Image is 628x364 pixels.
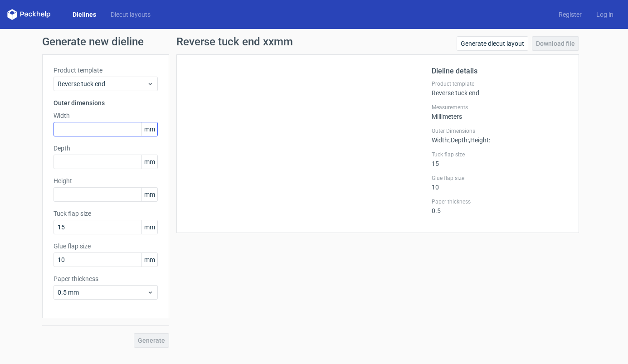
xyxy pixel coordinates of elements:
label: Paper thickness [432,198,568,205]
span: 0.5 mm [58,288,147,297]
span: Reverse tuck end [58,79,147,88]
h1: Reverse tuck end xxmm [176,36,293,47]
span: , Depth : [449,136,469,144]
span: , Height : [469,136,490,144]
h2: Dieline details [432,66,568,77]
label: Tuck flap size [54,209,158,218]
label: Depth [54,144,158,153]
h3: Outer dimensions [54,98,158,107]
label: Glue flap size [432,175,568,182]
a: Register [551,10,589,19]
a: Diecut layouts [103,10,158,19]
a: Generate diecut layout [457,36,528,51]
span: mm [141,253,157,267]
div: Reverse tuck end [432,80,568,97]
label: Width [54,111,158,120]
label: Outer Dimensions [432,127,568,135]
span: Width : [432,136,449,144]
div: 0.5 [432,198,568,214]
a: Log in [589,10,621,19]
span: mm [141,188,157,201]
label: Paper thickness [54,274,158,283]
label: Product template [54,66,158,75]
div: 10 [432,175,568,191]
span: mm [141,220,157,234]
label: Glue flap size [54,242,158,251]
div: 15 [432,151,568,167]
label: Height [54,176,158,185]
span: mm [141,122,157,136]
label: Tuck flap size [432,151,568,158]
label: Product template [432,80,568,87]
div: Millimeters [432,104,568,120]
h1: Generate new dieline [42,36,586,47]
a: Dielines [65,10,103,19]
label: Measurements [432,104,568,111]
span: mm [141,155,157,169]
